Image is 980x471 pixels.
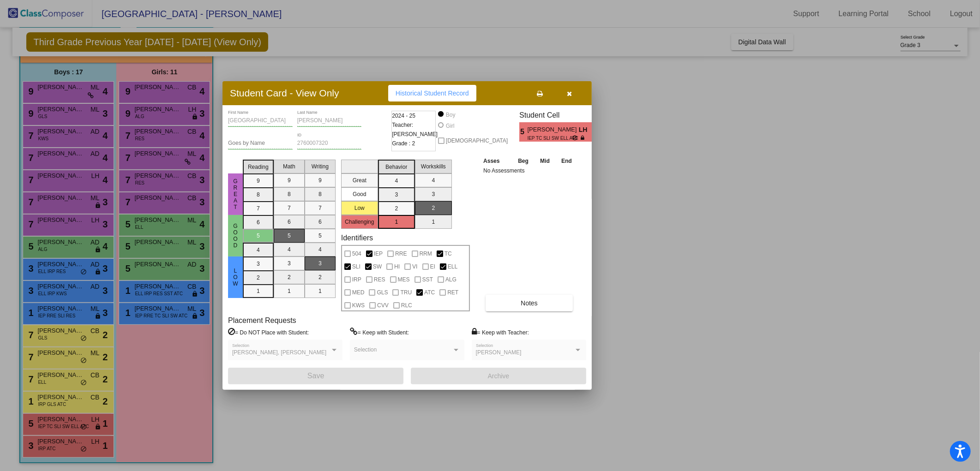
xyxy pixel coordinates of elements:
button: Archive [411,368,586,384]
span: TRU [400,287,412,298]
span: Notes [521,299,538,307]
label: = Keep with Teacher: [472,328,529,337]
td: No Assessments [481,166,578,175]
button: Save [228,368,403,384]
button: Historical Student Record [388,85,476,101]
span: CVV [377,300,389,311]
span: Archive [488,372,510,380]
input: Enter ID [297,140,362,147]
span: IRP [352,274,361,285]
span: LH [579,125,592,135]
span: [DEMOGRAPHIC_DATA] [446,135,508,146]
div: Boy [445,111,456,119]
label: Identifiers [341,233,373,242]
span: SLI [352,261,361,272]
span: HI [394,261,400,272]
span: Teacher: [PERSON_NAME] [392,120,438,139]
span: RRM [420,248,432,259]
input: goes by name [228,140,293,147]
span: Historical Student Record [396,89,469,97]
th: Mid [535,156,555,166]
span: Great [231,178,240,210]
span: RLC [401,300,412,311]
span: SST [422,274,433,285]
th: Asses [481,156,512,166]
span: [PERSON_NAME], [PERSON_NAME] [232,349,326,356]
span: TC [445,248,452,259]
h3: Student Card - View Only [230,87,339,99]
span: EI [430,261,435,272]
button: Notes [486,295,573,311]
label: = Keep with Student: [350,328,409,337]
span: KWS [352,300,365,311]
th: End [555,156,577,166]
span: Low [231,268,240,287]
span: 2024 - 25 [392,111,415,120]
span: VI [412,261,417,272]
span: [PERSON_NAME] [476,349,522,356]
span: RRE [395,248,407,259]
span: 1 [592,126,600,137]
h3: Student Cell [519,111,600,119]
span: 5 [519,126,527,137]
span: ELL [448,261,457,272]
label: = Do NOT Place with Student: [228,328,309,337]
span: 504 [352,248,361,259]
span: ALG [445,274,457,285]
th: Beg [512,156,534,166]
span: MED [352,287,365,298]
span: GLS [377,287,388,298]
label: Placement Requests [228,316,296,325]
span: MES [398,274,410,285]
span: RET [447,287,458,298]
span: RES [374,274,385,285]
span: Save [307,372,324,380]
span: IEP TC SLI SW ELL ATC [528,135,572,142]
span: Grade : 2 [392,139,415,148]
span: SW [373,261,382,272]
span: Good [231,223,240,249]
span: IEP [374,248,383,259]
span: [PERSON_NAME] [528,125,579,135]
div: Girl [445,122,455,130]
span: ATC [424,287,435,298]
